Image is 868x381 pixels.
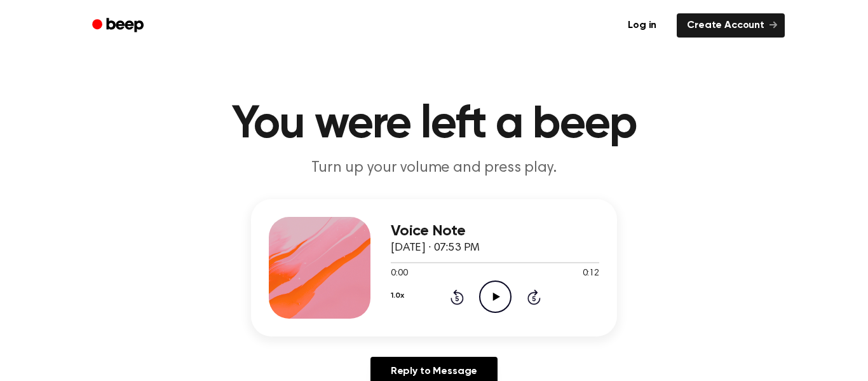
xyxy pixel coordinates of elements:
h1: You were left a beep [109,102,759,148]
span: [DATE] · 07:53 PM [391,242,480,254]
a: Create Account [677,13,785,38]
button: 1.0x [391,285,403,307]
h3: Voice Note [391,223,599,240]
span: 0:00 [391,267,407,281]
a: Beep [83,13,155,38]
p: Turn up your volume and press play. [190,158,678,179]
a: Log in [615,11,669,40]
span: 0:12 [583,267,599,281]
